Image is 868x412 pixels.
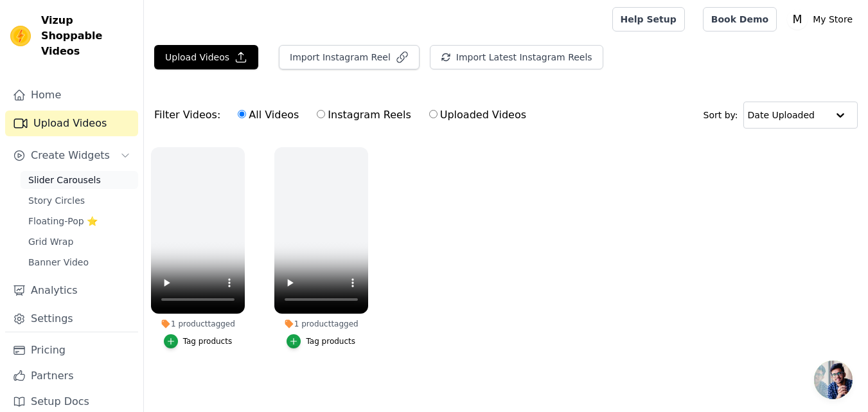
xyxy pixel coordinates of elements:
button: Upload Videos [154,45,258,69]
button: Import Instagram Reel [279,45,420,69]
a: Analytics [5,278,138,303]
span: Floating-Pop ⭐ [28,215,98,228]
label: Instagram Reels [316,107,411,123]
span: Create Widgets [31,148,110,163]
div: Tag products [306,336,355,346]
button: M My Store [787,8,858,31]
input: Instagram Reels [317,110,325,118]
a: Settings [5,306,138,332]
div: Sort by: [704,102,858,129]
div: 1 product tagged [151,319,245,329]
a: Upload Videos [5,111,138,136]
span: Story Circles [28,194,85,207]
p: My Store [808,8,858,31]
a: Partners [5,363,138,389]
button: Import Latest Instagram Reels [430,45,603,69]
div: 1 product tagged [274,319,368,329]
button: Tag products [287,334,355,348]
label: Uploaded Videos [429,107,527,123]
img: Vizup [10,26,31,46]
a: Help Setup [612,7,685,31]
input: Uploaded Videos [429,110,438,118]
a: Banner Video [21,253,138,271]
a: Grid Wrap [21,233,138,251]
span: Grid Wrap [28,235,73,248]
button: Create Widgets [5,143,138,168]
text: M [793,13,802,26]
a: Book Demo [703,7,777,31]
span: Slider Carousels [28,174,101,186]
a: Floating-Pop ⭐ [21,212,138,230]
input: All Videos [238,110,246,118]
button: Tag products [164,334,233,348]
a: Open chat [814,361,853,399]
span: Banner Video [28,256,89,269]
div: Tag products [183,336,233,346]
a: Home [5,82,138,108]
a: Story Circles [21,192,138,210]
span: Vizup Shoppable Videos [41,13,133,59]
a: Slider Carousels [21,171,138,189]
div: Filter Videos: [154,100,533,130]
label: All Videos [237,107,299,123]
a: Pricing [5,337,138,363]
